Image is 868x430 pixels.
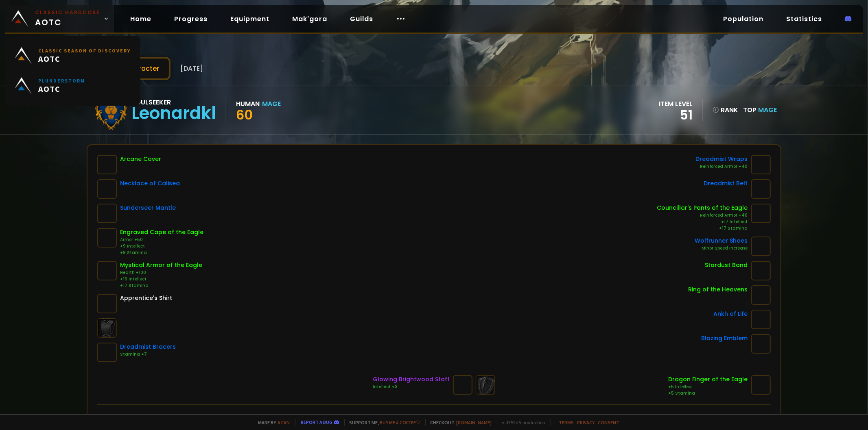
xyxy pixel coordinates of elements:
div: Armor +50 [120,237,203,243]
a: [DOMAIN_NAME] [457,419,492,426]
div: Glowing Brightwood Staff [373,375,450,384]
img: item-6096 [97,294,117,313]
div: item level [659,99,693,109]
div: Dreadmist Wraps [696,155,748,163]
div: Health +100 [120,269,202,276]
img: item-10181 [97,261,117,280]
a: Equipment [224,11,276,27]
div: Sunderseer Mantle [120,204,176,212]
div: Engraved Cape of the Eagle [120,228,203,237]
div: Intellect +3 [373,384,450,390]
img: item-13185 [97,204,117,223]
div: Stardust Band [705,261,748,269]
div: Human [236,99,260,109]
div: +5 Intellect [669,384,748,390]
span: AOTC [35,9,100,28]
a: Home [124,11,158,27]
div: +17 Intellect [657,219,748,225]
small: Classic Hardcore [35,9,100,16]
div: +17 Stamina [657,225,748,232]
small: Plunderstorm [38,78,85,84]
div: Ankh of Life [714,310,748,318]
div: rank [713,105,739,115]
a: Terms [559,419,574,426]
a: Buy me a coffee [380,419,420,426]
span: Support me, [344,419,420,426]
span: [DATE] [180,63,203,74]
img: item-16702 [751,179,771,199]
span: Mage [759,105,777,115]
a: Population [717,11,770,27]
div: Soulseeker [131,97,216,107]
a: Guilds [343,11,380,27]
div: +9 Stamina [120,250,203,256]
div: Leonardkl [131,107,216,119]
a: Privacy [577,419,595,426]
div: Councillor's Pants of the Eagle [657,204,748,212]
span: AOTC [38,84,85,94]
span: Made by [254,419,290,426]
div: +16 Intellect [120,276,202,282]
div: Arcane Cover [120,155,161,163]
div: Blazing Emblem [702,334,748,343]
img: item-16705 [751,155,771,174]
div: Reinforced Armor +40 [657,212,748,219]
span: AOTC [38,54,131,64]
div: 51 [659,109,693,121]
img: item-8292 [97,155,117,174]
div: Dreadmist Bracers [120,343,176,351]
div: Mage [262,99,281,109]
div: Wolfrunner Shoes [695,237,748,245]
a: PlunderstormAOTC [10,71,136,101]
img: item-12055 [751,261,771,280]
div: Apprentice's Shirt [120,294,172,302]
div: Dragon Finger of the Eagle [669,375,748,384]
a: a fan [278,419,290,426]
a: Progress [168,11,214,27]
div: Ring of the Heavens [689,285,748,294]
div: Minor Speed Increase [695,245,748,252]
a: Report a bug [301,419,333,425]
span: 60 [236,106,253,124]
a: Statistics [780,11,829,27]
img: item-13101 [751,237,771,256]
img: item-1714 [97,179,117,199]
div: +5 Stamina [669,390,748,397]
div: Mystical Armor of the Eagle [120,261,202,269]
div: +17 Stamina [120,282,202,289]
div: Top [743,105,777,115]
div: +9 Intellect [120,243,203,250]
img: item-12056 [751,285,771,305]
div: Stamina +7 [120,351,176,358]
a: Classic HardcoreAOTC [5,5,114,33]
div: Reinforced Armor +40 [696,163,748,170]
img: item-812 [453,375,472,395]
span: v. d752d5 - production [497,419,546,426]
img: item-10101 [751,204,771,223]
img: item-1713 [751,310,771,329]
div: Necklace of Calisea [120,179,180,188]
small: Classic Season of Discovery [38,48,131,54]
img: item-2802 [751,334,771,354]
img: item-15282 [751,375,771,395]
a: Classic Season of DiscoveryAOTC [10,41,136,71]
div: Dreadmist Belt [704,179,748,188]
img: item-10231 [97,228,117,248]
a: Consent [598,419,620,426]
span: Checkout [425,419,492,426]
a: Mak'gora [286,11,334,27]
img: item-16703 [97,343,117,362]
